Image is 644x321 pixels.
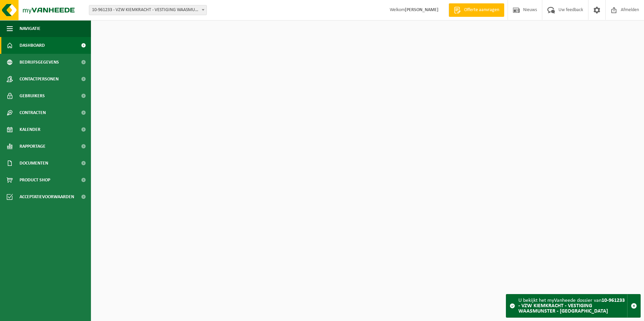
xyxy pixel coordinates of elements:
span: 10-961233 - VZW KIEMKRACHT - VESTIGING WAASMUNSTER - WAASMUNSTER [89,5,206,15]
span: Navigatie [20,20,40,37]
strong: 10-961233 - VZW KIEMKRACHT - VESTIGING WAASMUNSTER - [GEOGRAPHIC_DATA] [518,298,625,314]
span: Documenten [20,155,48,172]
span: Dashboard [20,37,45,54]
span: 10-961233 - VZW KIEMKRACHT - VESTIGING WAASMUNSTER - WAASMUNSTER [89,5,207,15]
span: Contactpersonen [20,71,59,87]
span: Contracten [20,104,46,121]
a: Offerte aanvragen [449,3,504,17]
span: Gebruikers [20,87,45,104]
span: Offerte aanvragen [462,7,501,13]
div: U bekijkt het myVanheede dossier van [518,294,627,317]
span: Product Shop [20,172,50,188]
span: Bedrijfsgegevens [20,54,59,71]
strong: [PERSON_NAME] [405,7,439,12]
span: Kalender [20,121,40,138]
span: Acceptatievoorwaarden [20,188,74,205]
span: Rapportage [20,138,45,155]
